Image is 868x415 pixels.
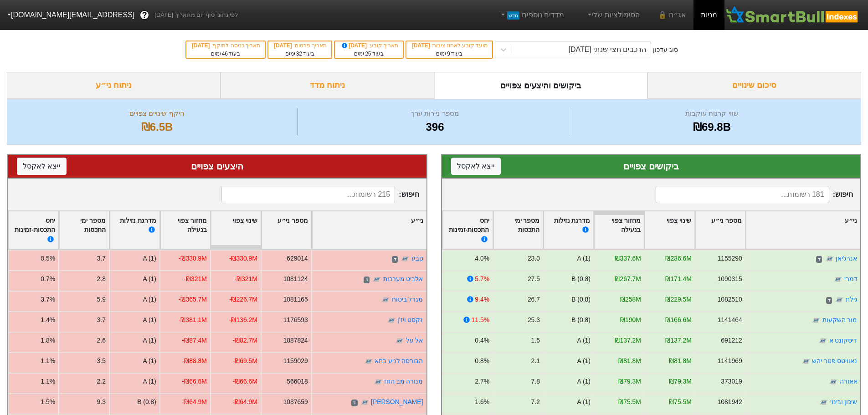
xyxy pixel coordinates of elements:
[351,400,357,407] span: ד
[19,119,295,135] div: ₪6.5B
[577,356,590,366] div: A (1)
[300,119,570,135] div: 396
[179,295,207,304] div: -₪365.7M
[656,186,829,203] input: 181 רשומות...
[527,295,539,304] div: 26.7
[665,336,691,345] div: ₪137.2M
[665,254,691,263] div: ₪236.6M
[569,44,647,55] div: הרכבים חצי שנתי [DATE]
[221,186,395,203] input: 215 רשומות...
[527,254,539,263] div: 23.0
[594,211,644,249] div: Toggle SortBy
[447,51,450,57] span: 9
[113,216,156,245] div: מדרגת נזילות
[531,397,539,407] div: 7.2
[339,50,398,58] div: בעוד ימים
[179,315,207,325] div: -₪381.1M
[835,296,844,305] img: tase link
[143,336,156,345] div: A (1)
[746,211,860,249] div: Toggle SortBy
[143,274,156,284] div: A (1)
[818,337,827,346] img: tase link
[392,256,398,263] span: ד
[182,377,207,386] div: -₪66.6M
[154,10,238,20] span: לפי נתוני סוף יום מתאריך [DATE]
[364,357,373,366] img: tase link
[816,256,822,263] span: ד
[221,72,434,99] div: ניתוח מדד
[544,211,593,249] div: Toggle SortBy
[9,211,58,249] div: Toggle SortBy
[191,41,260,50] div: תאריך כניסה לתוקף :
[717,274,742,284] div: 1090315
[669,377,692,386] div: ₪79.3M
[695,211,745,249] div: Toggle SortBy
[142,9,147,21] span: ?
[97,274,106,284] div: 2.8
[283,315,308,325] div: 1176593
[229,254,257,263] div: -₪330.9M
[620,295,641,304] div: ₪258M
[143,295,156,304] div: A (1)
[475,254,489,263] div: 4.0%
[401,255,410,264] img: tase link
[471,315,489,325] div: 11.5%
[365,51,371,57] span: 25
[273,41,327,50] div: תאריך פרסום :
[182,397,207,407] div: -₪64.9M
[273,50,327,58] div: בעוד ימים
[387,316,396,325] img: tase link
[833,275,842,284] img: tase link
[41,356,55,366] div: 1.1%
[274,42,293,49] span: [DATE]
[381,296,390,305] img: tase link
[531,356,539,366] div: 2.1
[527,274,539,284] div: 27.5
[475,336,489,345] div: 0.4%
[397,316,423,323] a: נקסט ויז'ן
[822,316,857,323] a: מור השקעות
[845,296,857,303] a: גילת
[395,337,404,346] img: tase link
[221,186,419,203] span: חיפוש :
[97,356,106,366] div: 3.5
[475,356,489,366] div: 0.8%
[835,255,857,262] a: אנרג'יאן
[383,275,423,282] a: אלביט מערכות
[812,316,821,325] img: tase link
[97,377,106,386] div: 2.2
[12,216,55,245] div: יחס התכסות-זמינות
[577,336,590,345] div: A (1)
[812,357,857,364] a: נאוויטס פטר יהש
[41,336,55,345] div: 1.8%
[669,356,692,366] div: ₪81.8M
[615,254,641,263] div: ₪337.6M
[717,356,742,366] div: 1141969
[184,274,206,284] div: -₪321M
[830,398,857,405] a: שיכון ובינוי
[360,398,370,407] img: tase link
[364,277,370,284] span: ד
[575,108,849,119] div: שווי קרנות עוקבות
[829,337,857,344] a: דיסקונט א
[392,296,423,303] a: מגדל ביטוח
[374,378,383,387] img: tase link
[262,211,311,249] div: Toggle SortBy
[618,397,641,407] div: ₪75.5M
[234,274,257,284] div: -₪321M
[143,254,156,263] div: A (1)
[340,42,369,49] span: [DATE]
[97,254,106,263] div: 3.7
[371,398,423,405] a: [PERSON_NAME]
[233,397,257,407] div: -₪64.9M
[665,315,691,325] div: ₪166.6M
[665,295,691,304] div: ₪229.5M
[406,337,423,344] a: אל על
[615,336,641,345] div: ₪137.2M
[283,356,308,366] div: 1159029
[59,211,109,249] div: Toggle SortBy
[182,336,207,345] div: -₪87.4M
[844,275,857,282] a: דמרי
[283,274,308,284] div: 1081124
[717,254,742,263] div: 1155290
